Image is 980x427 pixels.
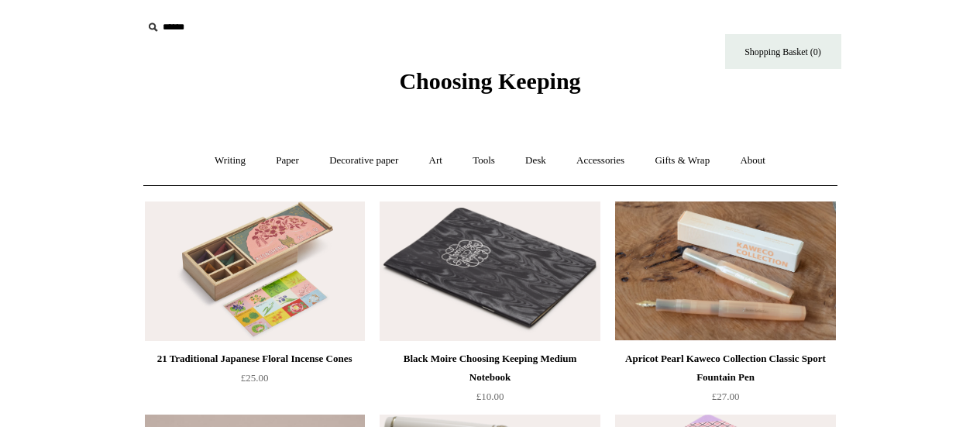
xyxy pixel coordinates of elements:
[262,140,313,181] a: Paper
[145,350,365,413] a: 21 Traditional Japanese Floral Incense Cones £25.00
[315,140,412,181] a: Decorative paper
[380,201,600,341] a: Black Moire Choosing Keeping Medium Notebook Black Moire Choosing Keeping Medium Notebook
[511,140,560,181] a: Desk
[399,68,580,94] span: Choosing Keeping
[615,350,835,413] a: Apricot Pearl Kaweco Collection Classic Sport Fountain Pen £27.00
[145,201,365,341] a: 21 Traditional Japanese Floral Incense Cones 21 Traditional Japanese Floral Incense Cones
[383,350,596,387] div: Black Moire Choosing Keeping Medium Notebook
[380,201,600,341] img: Black Moire Choosing Keeping Medium Notebook
[145,201,365,341] img: 21 Traditional Japanese Floral Incense Cones
[201,140,260,181] a: Writing
[476,391,504,402] span: £10.00
[712,391,740,402] span: £27.00
[241,372,269,384] span: £25.00
[459,140,509,181] a: Tools
[415,140,456,181] a: Art
[399,81,580,91] a: Choosing Keeping
[562,140,638,181] a: Accessories
[619,350,831,387] div: Apricot Pearl Kaweco Collection Classic Sport Fountain Pen
[641,140,724,181] a: Gifts & Wrap
[726,140,779,181] a: About
[615,201,835,341] img: Apricot Pearl Kaweco Collection Classic Sport Fountain Pen
[725,34,841,69] a: Shopping Basket (0)
[615,201,835,341] a: Apricot Pearl Kaweco Collection Classic Sport Fountain Pen Apricot Pearl Kaweco Collection Classi...
[380,350,600,413] a: Black Moire Choosing Keeping Medium Notebook £10.00
[149,350,361,368] div: 21 Traditional Japanese Floral Incense Cones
